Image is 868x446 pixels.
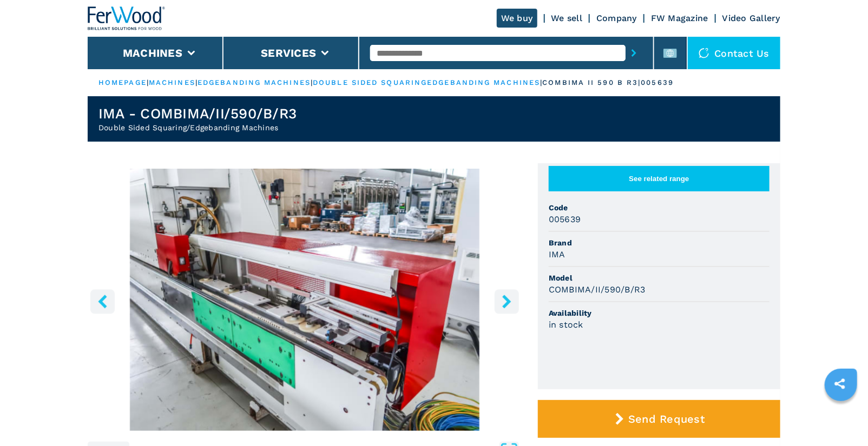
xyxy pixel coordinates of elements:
h1: IMA - COMBIMA/II/590/B/R3 [98,105,297,122]
img: Double Sided Squaring/Edgebanding Machines IMA COMBIMA/II/590/B/R3 [88,169,522,431]
a: machines [149,78,195,86]
span: | [540,78,542,86]
p: 005639 [641,78,674,88]
a: double sided squaringedgebanding machines [313,78,540,86]
button: right-button [495,289,519,314]
iframe: Chat [822,397,860,438]
span: | [311,78,313,86]
h2: Double Sided Squaring/Edgebanding Machines [98,122,297,133]
a: sharethis [826,370,853,397]
a: We sell [551,13,583,23]
span: | [147,78,149,86]
h3: 005639 [549,213,581,225]
button: Send Request [538,400,780,438]
div: Contact us [688,37,781,69]
div: Go to Slide 8 [88,169,522,431]
a: FW Magazine [651,13,708,23]
a: edgebanding machines [198,78,311,86]
a: Company [596,13,637,23]
button: See related range [549,166,770,191]
a: We buy [497,9,537,28]
h3: in stock [549,318,583,331]
button: Services [261,46,316,59]
p: combima ii 590 b r3 | [543,78,641,88]
img: Ferwood [88,6,166,30]
span: Send Request [628,412,705,425]
span: Availability [549,308,770,318]
a: Video Gallery [722,13,780,23]
button: submit-button [626,41,642,65]
span: | [195,78,198,86]
a: HOMEPAGE [98,78,147,86]
img: Contact us [699,48,709,58]
span: Model [549,272,770,283]
h3: COMBIMA/II/590/B/R3 [549,283,646,296]
span: Code [549,202,770,213]
span: Brand [549,237,770,248]
button: left-button [90,289,115,314]
h3: IMA [549,248,565,261]
button: Machines [123,46,182,59]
